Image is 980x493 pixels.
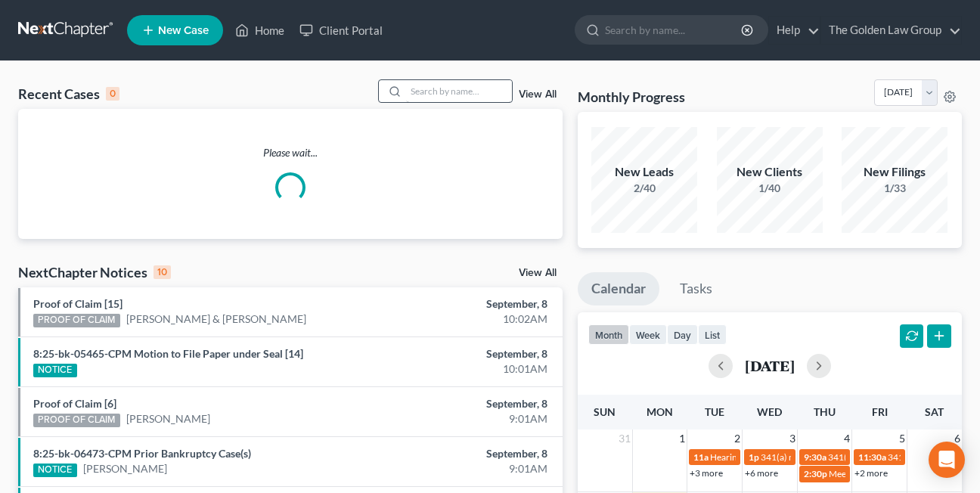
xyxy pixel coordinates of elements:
[591,181,697,196] div: 2/40
[106,87,119,101] div: 0
[386,296,547,312] div: September, 8
[705,405,724,418] span: Tue
[605,16,743,44] input: Search by name...
[292,17,390,44] a: Client Portal
[18,263,171,281] div: NextChapter Notices
[33,297,122,310] a: Proof of Claim [15]
[858,451,886,463] span: 11:30a
[898,429,907,448] span: 5
[717,163,823,181] div: New Clients
[872,405,888,418] span: Fri
[18,85,119,103] div: Recent Cases
[814,405,836,418] span: Thu
[666,272,726,305] a: Tasks
[929,442,965,478] div: Open Intercom Messenger
[33,397,116,410] a: Proof of Claim [6]
[804,451,826,463] span: 9:30a
[733,429,742,448] span: 2
[33,464,77,477] div: NOTICE
[788,429,797,448] span: 3
[578,88,685,106] h3: Monthly Progress
[33,314,120,327] div: PROOF OF CLAIM
[828,451,974,463] span: 341(a) meeting for [PERSON_NAME]
[386,461,547,476] div: 9:01AM
[745,467,778,479] a: +6 more
[594,405,616,418] span: Sun
[591,163,697,181] div: New Leads
[33,364,77,377] div: NOTICE
[842,163,947,181] div: New Filings
[519,89,557,100] a: View All
[710,451,828,463] span: Hearing for [PERSON_NAME]
[406,80,512,102] input: Search by name...
[925,405,944,418] span: Sat
[629,324,667,345] button: week
[717,181,823,196] div: 1/40
[578,272,659,305] a: Calendar
[667,324,698,345] button: day
[18,145,563,160] p: Please wait...
[749,451,759,463] span: 1p
[953,429,962,448] span: 6
[83,461,167,476] a: [PERSON_NAME]
[154,265,171,279] div: 10
[757,405,782,418] span: Wed
[821,17,961,44] a: The Golden Law Group
[386,346,547,361] div: September, 8
[386,396,547,411] div: September, 8
[678,429,687,448] span: 1
[698,324,727,345] button: list
[761,451,907,463] span: 341(a) meeting for [PERSON_NAME]
[386,446,547,461] div: September, 8
[693,451,709,463] span: 11a
[158,25,209,36] span: New Case
[519,268,557,278] a: View All
[647,405,673,418] span: Mon
[769,17,820,44] a: Help
[33,414,120,427] div: PROOF OF CLAIM
[745,358,795,374] h2: [DATE]
[126,411,210,426] a: [PERSON_NAME]
[33,347,303,360] a: 8:25-bk-05465-CPM Motion to File Paper under Seal [14]
[33,447,251,460] a: 8:25-bk-06473-CPM Prior Bankruptcy Case(s)
[842,181,947,196] div: 1/33
[386,411,547,426] div: 9:01AM
[228,17,292,44] a: Home
[588,324,629,345] button: month
[386,361,547,377] div: 10:01AM
[690,467,723,479] a: +3 more
[804,468,827,479] span: 2:30p
[126,312,306,327] a: [PERSON_NAME] & [PERSON_NAME]
[617,429,632,448] span: 31
[386,312,547,327] div: 10:02AM
[842,429,851,448] span: 4
[854,467,888,479] a: +2 more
